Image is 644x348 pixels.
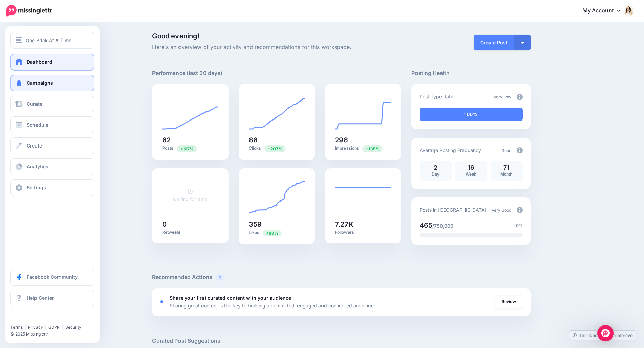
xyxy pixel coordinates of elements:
div: 100% of your posts in the last 30 days have been from Drip Campaigns [420,108,523,121]
span: | [25,325,26,330]
span: 1 [216,274,224,281]
a: Schedule [10,116,94,133]
h5: Posting Health [411,69,531,77]
h5: 0 [162,221,218,228]
p: Retweets [162,230,218,235]
span: Previous period: 191 [263,230,282,236]
img: Missinglettr [6,5,52,17]
a: waiting for data [173,189,208,202]
a: Terms [10,325,23,330]
p: Sharing great content is the key to building a committed, engaged and connected audience. [170,302,375,310]
span: Previous period: 28 [264,145,286,152]
p: Clicks [249,145,305,152]
h5: Recommended Actions [152,273,531,282]
span: Here's an overview of your activity and recommendations for this workspace. [152,43,401,52]
img: menu.png [16,37,22,43]
li: © 2025 Missinglettr [10,331,98,338]
a: Dashboard [10,54,94,71]
h5: Performance (last 30 days) [152,69,222,77]
span: 465 [420,221,432,230]
a: Security [65,325,81,330]
span: Analytics [27,164,48,169]
a: Create Post [474,35,514,50]
a: Privacy [28,325,43,330]
p: 71 [494,165,519,171]
button: One Brick At A Time [10,32,94,49]
div: Open Intercom Messenger [597,325,614,341]
p: Average Posting Frequency [420,146,481,154]
span: Very Low [494,94,511,99]
span: Schedule [27,122,48,128]
a: Tell us how we can improve [569,331,636,340]
span: Good [501,148,511,153]
span: Day [432,171,439,177]
h5: 62 [162,137,218,143]
span: One Brick At A Time [26,36,71,44]
h5: 7.27K [335,221,391,228]
a: Campaigns [10,75,94,91]
img: arrow-down-white.png [521,42,524,44]
a: GDPR [48,325,60,330]
p: Followers [335,230,391,235]
span: | [62,325,63,330]
p: Posts in [GEOGRAPHIC_DATA] [420,206,486,214]
h5: Curated Post Suggestions [152,337,531,345]
a: Curate [10,96,94,112]
p: 16 [458,165,484,171]
span: /750,000 [432,223,453,229]
p: Impressions [335,145,391,152]
img: info-circle-grey.png [517,207,523,213]
b: Share your first curated content with your audience [170,295,291,301]
a: Help Center [10,290,94,306]
a: Review [495,296,523,308]
span: Good evening! [152,32,199,40]
span: Previous period: 30 [177,145,197,152]
p: 2 [423,165,448,171]
iframe: Twitter Follow Button [10,315,62,322]
p: Post Type Ratio [420,92,454,100]
img: info-circle-grey.png [517,147,523,153]
span: Help Center [27,295,54,301]
span: 0% [516,222,523,229]
a: Facebook Community [10,269,94,286]
span: Dashboard [27,59,52,65]
p: Posts [162,145,218,152]
h5: 86 [249,137,305,143]
a: Analytics [10,158,94,175]
span: Facebook Community [27,274,78,280]
span: Create [27,143,42,149]
span: Previous period: 126 [362,145,383,152]
span: Campaigns [27,80,53,86]
span: Curate [27,101,42,107]
span: | [45,325,46,330]
a: My Account [576,3,634,19]
p: Likes [249,230,305,236]
span: Very Good [492,208,511,213]
div: <div class='status-dot small red margin-right'></div>Error [160,300,163,303]
span: Week [466,171,476,177]
h5: 296 [335,137,391,143]
a: Create [10,137,94,154]
span: Settings [27,185,46,190]
img: info-circle-grey.png [517,94,523,100]
h5: 359 [249,221,305,228]
a: Settings [10,179,94,196]
span: Month [500,171,512,177]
